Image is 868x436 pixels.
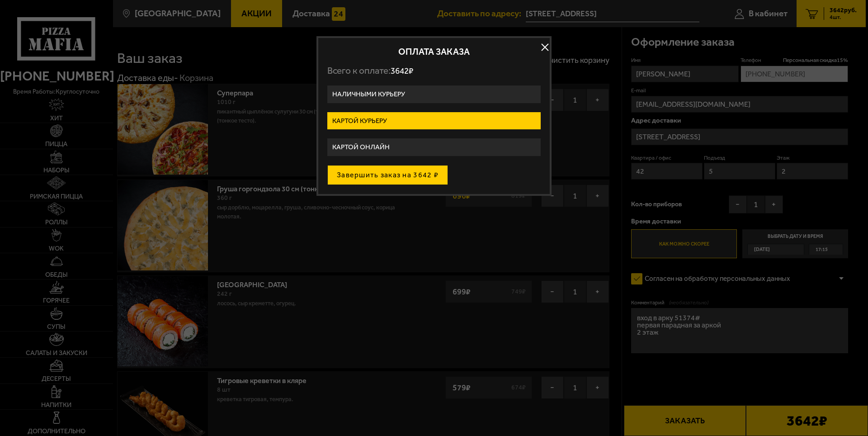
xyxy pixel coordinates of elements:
h2: Оплата заказа [327,47,541,56]
label: Наличными курьеру [327,85,541,103]
p: Всего к оплате: [327,65,541,76]
span: 3642 ₽ [391,66,413,76]
button: Завершить заказ на 3642 ₽ [327,165,448,185]
label: Картой онлайн [327,138,541,156]
label: Картой курьеру [327,112,541,130]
